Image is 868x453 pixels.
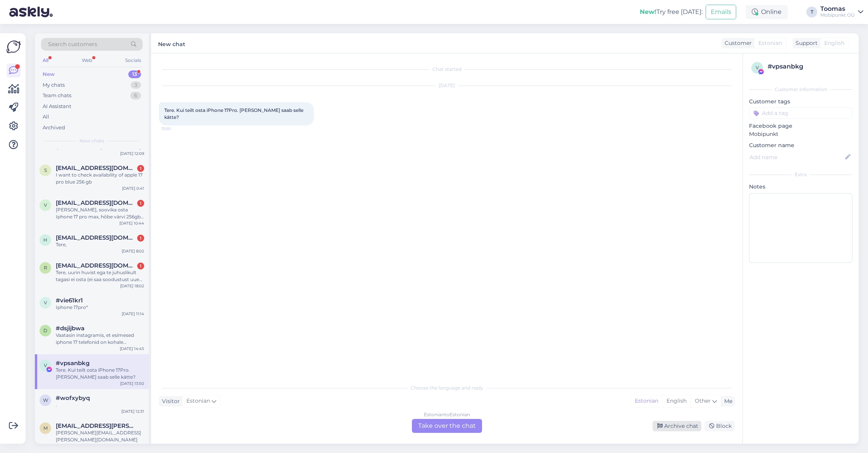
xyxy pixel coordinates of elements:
[80,55,94,65] div: Web
[128,70,141,78] div: 13
[120,381,144,386] div: [DATE] 13:50
[56,165,136,172] span: Shubham971992@gmail.com
[706,5,736,19] button: Emails
[768,62,850,71] div: # vpsanbkg
[704,421,735,431] div: Block
[746,5,788,19] div: Online
[820,12,855,18] div: Mobipunkt OÜ
[120,283,144,289] div: [DATE] 18:02
[120,151,144,156] div: [DATE] 12:09
[119,443,144,449] div: [DATE] 20:56
[161,126,190,132] span: 13:50
[137,200,144,207] div: 1
[186,397,210,405] span: Estonian
[119,220,144,226] div: [DATE] 10:44
[131,81,141,89] div: 3
[159,397,180,405] div: Visitor
[56,395,90,402] span: #wofxybyq
[820,6,863,18] a: ToomasMobipunkt OÜ
[41,55,50,65] div: All
[820,6,855,12] div: Toomas
[756,65,759,70] span: v
[43,328,47,333] span: d
[43,113,49,121] div: All
[44,167,47,173] span: S
[749,98,852,106] p: Customer tags
[122,248,144,254] div: [DATE] 8:02
[44,265,47,271] span: r
[640,8,656,15] b: New!
[695,397,711,404] span: Other
[412,419,482,433] div: Take over the chat
[56,234,136,241] span: heinmets.marko@gmail.com
[130,92,141,100] div: 6
[158,38,185,48] label: New chat
[43,425,48,431] span: m
[749,107,852,119] input: Add a tag
[792,39,818,47] div: Support
[159,82,735,89] div: [DATE]
[662,395,691,407] div: English
[56,360,90,367] span: #vpsanbkg
[56,325,84,332] span: #dsjijbwa
[44,300,47,305] span: v
[43,103,71,110] div: AI Assistant
[137,235,144,242] div: 1
[121,408,144,414] div: [DATE] 12:31
[749,141,852,149] p: Customer name
[56,199,136,206] span: Vbeloussova@gmail.com
[56,367,144,381] div: Tere. Kui teilt osta iPhone 17Pro. [PERSON_NAME] saab selle kätte?
[56,206,144,220] div: [PERSON_NAME], soovika osta Iphone 17 pro max, hõbe värvi 256gb. Palun lisada mind ootejärjekorda.
[44,202,47,208] span: V
[721,397,732,405] div: Me
[56,269,144,283] div: Tere, uurin huvist ega te juhuslikult tagasi ei osta (ei saa soodustust uue esemest) esimese gene...
[43,397,48,403] span: w
[749,130,852,138] p: Mobipunkt
[79,137,104,144] span: New chats
[824,39,844,47] span: English
[6,39,21,54] img: Askly Logo
[758,39,782,47] span: Estonian
[806,7,817,17] div: T
[159,66,735,73] div: Chat started
[749,86,852,93] div: Customer information
[56,402,144,408] div: .
[749,171,852,178] div: Extra
[749,122,852,130] p: Facebook page
[164,107,305,120] span: Tere. Kui teilt osta iPhone 17Pro. [PERSON_NAME] saab selle kätte?
[56,332,144,346] div: Vaatasin instagramis, et esimesed iphone 17 telefonid on kohale jõudnud. Millal hakkab tarne baas...
[122,185,144,191] div: [DATE] 0:41
[137,165,144,172] div: 1
[640,7,703,17] div: Try free [DATE]:
[653,421,701,431] div: Archive chat
[56,422,136,429] span: monika.aedma@gmail.com
[722,39,752,47] div: Customer
[124,55,143,65] div: Socials
[120,346,144,352] div: [DATE] 14:45
[122,311,144,317] div: [DATE] 11:14
[749,153,844,161] input: Add name
[56,262,136,269] span: rasmustn7@gmail.com
[159,384,735,391] div: Choose the language and reply
[56,297,83,304] span: #vie61kr1
[631,395,662,407] div: Estonian
[43,92,71,100] div: Team chats
[56,429,144,443] div: [PERSON_NAME][EMAIL_ADDRESS][PERSON_NAME][DOMAIN_NAME]
[43,81,65,89] div: My chats
[43,70,55,78] div: New
[56,241,144,248] div: Tere,
[56,172,144,185] div: I want to check availability of apple 17 pro blue 256 gb
[749,183,852,191] p: Notes
[43,124,65,132] div: Archived
[56,304,144,311] div: Iphone 17pro*
[43,237,47,243] span: h
[424,411,470,418] div: Estonian to Estonian
[137,263,144,269] div: 1
[48,40,97,48] span: Search customers
[44,362,47,368] span: v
